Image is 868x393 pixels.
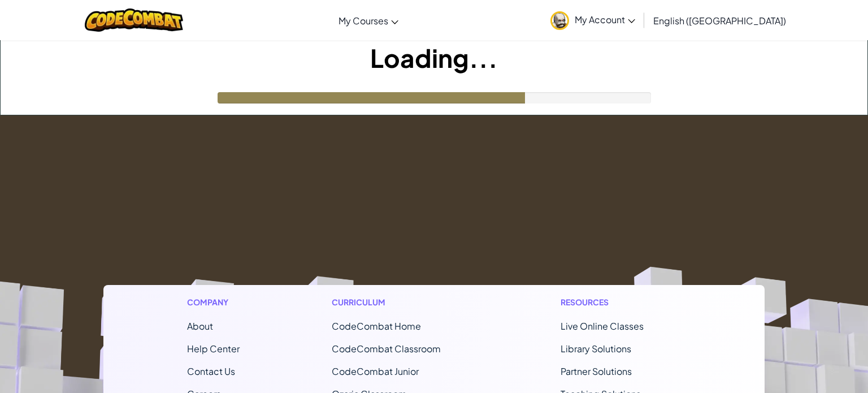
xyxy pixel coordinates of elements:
[332,296,468,308] h1: Curriculum
[648,5,792,36] a: English ([GEOGRAPHIC_DATA])
[575,14,635,25] span: My Account
[653,15,786,27] span: English ([GEOGRAPHIC_DATA])
[338,15,388,27] span: My Courses
[332,320,421,332] span: CodeCombat Home
[545,2,641,38] a: My Account
[561,365,632,377] a: Partner Solutions
[332,343,441,355] a: CodeCombat Classroom
[85,8,184,32] img: CodeCombat logo
[187,365,235,377] span: Contact Us
[187,296,240,308] h1: Company
[550,11,569,30] img: avatar
[1,40,867,75] h1: Loading...
[333,5,404,36] a: My Courses
[187,320,213,332] a: About
[561,320,644,332] a: Live Online Classes
[561,343,631,355] a: Library Solutions
[187,343,240,355] a: Help Center
[332,365,419,377] a: CodeCombat Junior
[561,296,681,308] h1: Resources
